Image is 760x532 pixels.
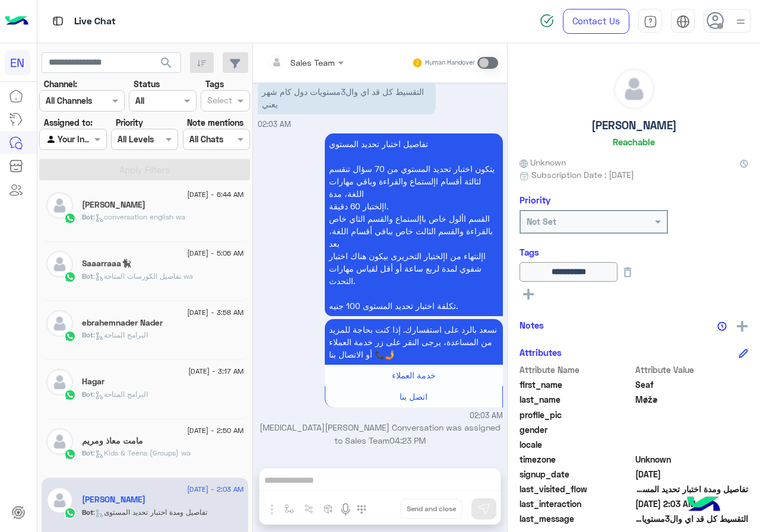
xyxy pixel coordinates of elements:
[50,14,65,28] img: tab
[46,369,73,396] img: defaultAdmin.png
[187,425,243,436] span: [DATE] - 2:50 AM
[613,136,655,147] h6: Reachable
[258,421,503,447] p: [MEDICAL_DATA][PERSON_NAME] Conversation was assigned to Sales Team
[187,307,243,318] span: [DATE] - 3:58 AM
[614,69,654,109] img: defaultAdmin.png
[717,321,727,331] img: notes
[82,508,93,517] span: Bot
[187,116,243,129] label: Note mentions
[520,195,550,205] h6: Priority
[520,393,633,406] span: last_name
[635,364,749,376] span: Attribute Value
[93,508,207,517] span: : تفاصيل ومدة اختبار تحديد المستوى
[520,438,633,451] span: locale
[520,378,633,391] span: first_name
[635,483,749,495] span: تفاصيل ومدة اختبار تحديد المستوى
[520,364,633,376] span: Attribute Name
[82,330,93,339] span: Bot
[82,390,93,399] span: Bot
[93,330,148,339] span: : البرامج المتاحة
[325,319,503,365] p: 14/9/2025, 2:03 AM
[74,14,116,30] p: Live Chat
[683,485,724,526] img: hulul-logo.png
[82,200,145,210] h5: Salma Soliman
[82,448,93,457] span: Bot
[152,52,181,78] button: search
[520,156,566,168] span: Unknown
[635,438,749,451] span: null
[64,271,76,283] img: WhatsApp
[520,347,562,358] h6: Attributes
[187,189,243,200] span: [DATE] - 6:44 AM
[44,116,93,129] label: Assigned to:
[187,248,243,259] span: [DATE] - 5:06 AM
[635,423,749,436] span: null
[188,366,243,377] span: [DATE] - 3:17 AM
[93,212,185,221] span: : conversation english wa
[64,507,76,519] img: WhatsApp
[82,272,93,281] span: Bot
[64,330,76,342] img: WhatsApp
[82,436,143,446] h5: مامت معاذ ومريم
[134,78,160,90] label: Status
[400,391,427,402] span: اتصل بنا
[563,9,629,34] a: Contact Us
[635,393,749,406] span: Møžæ
[520,468,633,480] span: signup_date
[425,58,475,68] small: Human Handover
[470,410,503,422] span: 02:03 AM
[64,389,76,401] img: WhatsApp
[93,390,148,399] span: : البرامج المتاحة
[82,377,104,387] h5: Hagar
[82,259,131,269] h5: Saaarraaa🐈‍⬛
[46,251,73,278] img: defaultAdmin.png
[82,318,163,328] h5: ebrahemnader Nader
[64,448,76,460] img: WhatsApp
[116,116,143,129] label: Priority
[737,321,748,332] img: add
[389,435,426,445] span: 04:23 PM
[638,9,662,34] a: tab
[520,512,633,525] span: last_message
[400,499,463,519] button: Send and close
[520,483,633,495] span: last_visited_flow
[392,370,436,380] span: خدمة العملاء
[159,56,173,70] span: search
[5,50,30,75] div: EN
[591,119,677,132] h5: [PERSON_NAME]
[82,212,93,221] span: Bot
[93,448,191,457] span: : Kids & Teens (Groups) wa
[635,468,749,480] span: 2025-09-13T23:03:32.532Z
[187,484,243,495] span: [DATE] - 2:03 AM
[5,9,28,34] img: Logo
[733,14,748,29] img: profile
[205,78,224,90] label: Tags
[520,498,633,510] span: last_interaction
[635,453,749,466] span: Unknown
[46,310,73,337] img: defaultAdmin.png
[46,192,73,219] img: defaultAdmin.png
[635,378,749,391] span: Seaf
[520,453,633,466] span: timezone
[676,15,690,28] img: tab
[520,247,748,257] h6: Tags
[258,120,291,129] span: 02:03 AM
[635,498,749,510] span: 2025-09-13T23:03:32.524Z
[644,15,657,28] img: tab
[205,94,232,109] div: Select
[258,81,436,114] p: 14/9/2025, 2:03 AM
[82,495,145,505] h5: Seaf Møžæ
[520,320,544,330] h6: Notes
[520,423,633,436] span: gender
[93,272,193,281] span: : تفاصيل الكورسات المتاحة wa
[64,212,76,224] img: WhatsApp
[44,78,77,90] label: Channel:
[635,512,749,525] span: التقسيط كل قد اي وال3مستويات دول كام شهر يعني
[540,14,554,28] img: spinner
[531,168,634,181] span: Subscription Date : [DATE]
[46,428,73,455] img: defaultAdmin.png
[520,409,633,421] span: profile_pic
[46,487,73,514] img: defaultAdmin.png
[325,133,503,316] p: 14/9/2025, 2:03 AM
[39,159,250,180] button: Apply Filters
